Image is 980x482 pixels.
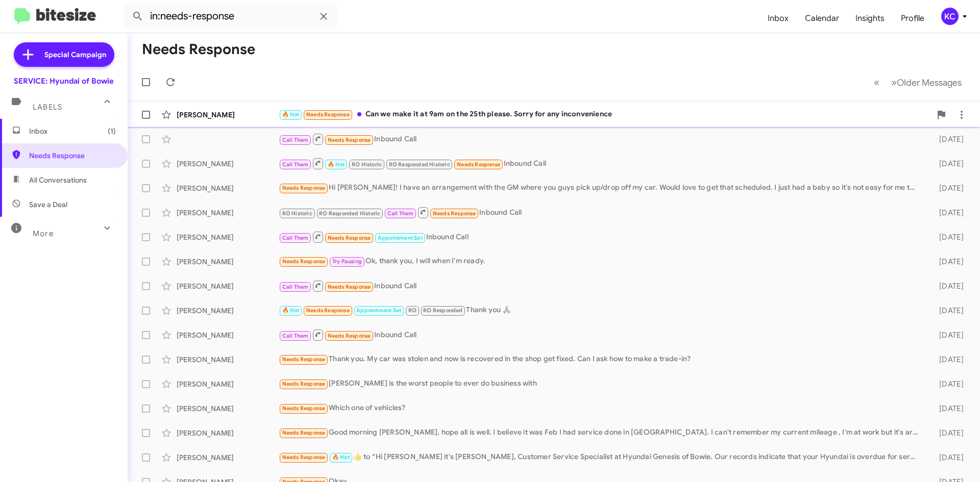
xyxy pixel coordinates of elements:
[44,49,106,60] span: Special Campaign
[279,109,931,120] div: Can we make it at 9am on the 25th please. Sorry for any inconvenience
[282,258,326,265] span: Needs Response
[923,232,972,242] div: [DATE]
[282,185,326,191] span: Needs Response
[923,134,972,144] div: [DATE]
[33,229,54,238] span: More
[279,182,923,194] div: Hi [PERSON_NAME]! I have an arrangement with the GM where you guys pick up/drop off my car. Would...
[923,183,972,193] div: [DATE]
[282,429,326,436] span: Needs Response
[279,133,923,145] div: Inbound Call
[177,452,279,463] div: [PERSON_NAME]
[282,111,300,118] span: 🔥 Hot
[847,4,893,33] a: Insights
[279,256,923,267] div: Ok, thank you, I will when I'm ready.
[177,208,279,218] div: [PERSON_NAME]
[282,307,300,314] span: 🔥 Hot
[433,210,476,217] span: Needs Response
[282,235,309,241] span: Call Them
[279,378,923,390] div: [PERSON_NAME] is the worst people to ever do business with
[29,150,116,161] span: Needs Response
[897,77,962,88] span: Older Messages
[328,137,371,143] span: Needs Response
[328,284,371,290] span: Needs Response
[177,183,279,193] div: [PERSON_NAME]
[389,161,450,168] span: RO Responded Historic
[282,137,309,143] span: Call Them
[177,306,279,316] div: [PERSON_NAME]
[279,206,923,219] div: Inbound Call
[868,72,968,93] nav: Page navigation example
[328,161,345,168] span: 🔥 Hot
[923,379,972,389] div: [DATE]
[124,4,338,29] input: Search
[387,210,414,217] span: Call Them
[282,333,309,339] span: Call Them
[759,4,797,33] a: Inbox
[177,379,279,389] div: [PERSON_NAME]
[923,330,972,340] div: [DATE]
[177,428,279,438] div: [PERSON_NAME]
[177,330,279,340] div: [PERSON_NAME]
[29,199,67,210] span: Save a Deal
[279,305,923,316] div: Thank you 🙏🏽
[328,235,371,241] span: Needs Response
[279,451,923,463] div: ​👍​ to “ Hi [PERSON_NAME] it's [PERSON_NAME], Customer Service Specialist at Hyundai Genesis of B...
[923,354,972,365] div: [DATE]
[279,402,923,414] div: Which one of vehicles?
[108,126,116,136] span: (1)
[282,210,312,217] span: RO Historic
[279,427,923,439] div: Good morning [PERSON_NAME], hope all is well. I believe it was Feb I had service done in [GEOGRAP...
[33,103,62,112] span: Labels
[177,110,279,120] div: [PERSON_NAME]
[356,307,401,314] span: Appointment Set
[923,306,972,316] div: [DATE]
[14,42,114,67] a: Special Campaign
[142,41,255,58] h1: Needs Response
[177,232,279,242] div: [PERSON_NAME]
[923,159,972,169] div: [DATE]
[319,210,380,217] span: RO Responded Historic
[923,281,972,291] div: [DATE]
[923,452,972,463] div: [DATE]
[177,257,279,267] div: [PERSON_NAME]
[177,159,279,169] div: [PERSON_NAME]
[279,353,923,365] div: Thank you. My car was stolen and now is recovered in the shop get fixed. Can I ask how to make a ...
[29,175,87,185] span: All Conversations
[14,76,114,86] div: SERVICE: Hyundai of Bowie
[893,4,933,33] a: Profile
[282,284,309,290] span: Call Them
[279,280,923,292] div: Inbound Call
[378,235,423,241] span: Appointment Set
[177,354,279,365] div: [PERSON_NAME]
[332,258,362,265] span: Try Pausing
[306,307,350,314] span: Needs Response
[923,403,972,414] div: [DATE]
[332,454,350,461] span: 🔥 Hot
[279,328,923,341] div: Inbound Call
[282,161,309,168] span: Call Them
[306,111,350,118] span: Needs Response
[941,8,959,25] div: KC
[177,281,279,291] div: [PERSON_NAME]
[282,454,326,461] span: Needs Response
[874,76,879,89] span: «
[923,208,972,218] div: [DATE]
[868,72,886,93] button: Previous
[923,428,972,438] div: [DATE]
[423,307,462,314] span: RO Responded
[457,161,500,168] span: Needs Response
[29,126,116,136] span: Inbox
[328,333,371,339] span: Needs Response
[885,72,968,93] button: Next
[933,8,969,25] button: KC
[891,76,897,89] span: »
[797,4,847,33] a: Calendar
[279,231,923,243] div: Inbound Call
[282,405,326,412] span: Needs Response
[352,161,382,168] span: RO Historic
[279,157,923,170] div: Inbound Call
